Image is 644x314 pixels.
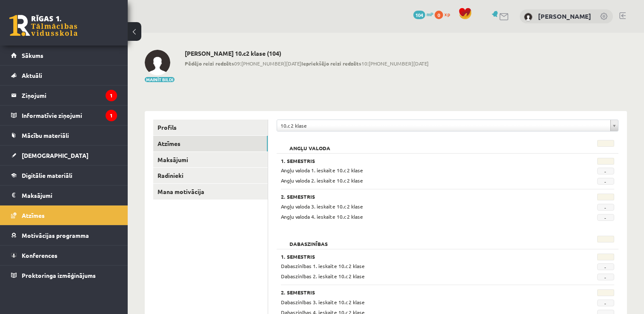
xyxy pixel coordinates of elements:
a: Proktoringa izmēģinājums [11,265,117,285]
span: Motivācijas programma [22,231,89,239]
a: 10.c2 klase [277,120,618,131]
span: Dabaszinības 1. ieskaite 10.c2 klase [281,263,365,269]
span: 0 [435,11,443,19]
img: Madara Ņikiforova [524,13,532,21]
a: Rīgas 1. Tālmācības vidusskola [9,15,77,36]
span: Proktoringa izmēģinājums [22,271,96,279]
span: Aktuāli [22,71,42,79]
span: Dabaszinības 3. ieskaite 10.c2 klase [281,299,365,305]
legend: Maksājumi [22,186,117,205]
i: 1 [106,90,117,101]
a: Mācību materiāli [11,126,117,145]
h2: [PERSON_NAME] 10.c2 klase (104) [185,50,429,57]
a: Maksājumi [11,186,117,205]
span: mP [426,11,433,17]
span: 09:[PHONE_NUMBER][DATE] 10:[PHONE_NUMBER][DATE] [185,60,429,67]
a: Konferences [11,245,117,265]
span: xp [444,11,450,17]
span: Angļu valoda 3. ieskaite 10.c2 klase [281,203,363,210]
a: Atzīmes [153,136,268,151]
a: Mana motivācija [153,184,268,200]
span: Angļu valoda 1. ieskaite 10.c2 klase [281,167,363,174]
span: Atzīmes [22,211,45,219]
a: 0 xp [435,11,454,17]
h2: Dabaszinības [281,236,336,244]
a: [DEMOGRAPHIC_DATA] [11,146,117,165]
a: Informatīvie ziņojumi1 [11,106,117,125]
span: 10.c2 klase [280,120,607,131]
a: Motivācijas programma [11,226,117,245]
span: - [597,274,614,280]
span: Digitālie materiāli [22,171,72,179]
span: Angļu valoda 2. ieskaite 10.c2 klase [281,177,363,184]
span: - [597,214,614,221]
a: Sākums [11,46,117,65]
a: Ziņojumi1 [11,86,117,105]
button: Mainīt bildi [145,77,175,82]
span: [DEMOGRAPHIC_DATA] [22,151,89,159]
h3: 2. Semestris [281,289,556,295]
a: [PERSON_NAME] [538,12,591,20]
a: Radinieki [153,168,268,183]
span: - [597,263,614,270]
legend: Ziņojumi [22,86,117,105]
img: Madara Ņikiforova [145,50,170,75]
b: Pēdējo reizi redzēts [185,60,234,67]
a: Aktuāli [11,66,117,85]
h3: 2. Semestris [281,194,556,200]
a: Atzīmes [11,206,117,225]
span: - [597,300,614,306]
span: Mācību materiāli [22,131,69,139]
h2: Angļu valoda [281,140,339,148]
a: Profils [153,120,268,135]
span: Angļu valoda 4. ieskaite 10.c2 klase [281,213,363,220]
h3: 1. Semestris [281,158,556,164]
span: - [597,204,614,211]
span: - [597,168,614,174]
span: Konferences [22,251,57,259]
a: Digitālie materiāli [11,166,117,185]
span: Sākums [22,51,43,59]
i: 1 [106,110,117,121]
legend: Informatīvie ziņojumi [22,106,117,125]
h3: 1. Semestris [281,254,556,260]
span: Dabaszinības 2. ieskaite 10.c2 klase [281,273,365,280]
b: Iepriekšējo reizi redzēts [301,60,361,67]
a: 104 mP [413,11,433,17]
span: 104 [413,11,425,19]
span: - [597,178,614,185]
a: Maksājumi [153,152,268,168]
